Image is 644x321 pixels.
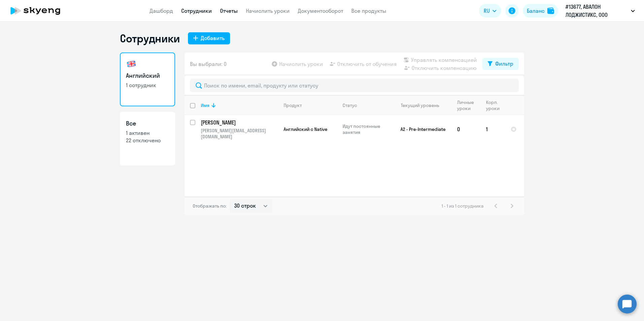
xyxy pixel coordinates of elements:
[126,137,169,144] p: 22 отключено
[201,34,225,42] div: Добавить
[343,123,389,135] p: Идут постоянные занятия
[343,102,389,108] div: Статус
[394,102,451,108] div: Текущий уровень
[527,7,545,15] div: Баланс
[482,58,519,70] button: Фильтр
[457,99,480,111] div: Личные уроки
[562,3,638,19] button: #13677, АВАЛОН ЛОДЖИСТИКС, ООО
[566,3,628,19] p: #13677, АВАЛОН ЛОДЖИСТИКС, ООО
[181,7,212,14] a: Сотрудники
[126,129,169,137] p: 1 активен
[486,99,505,111] div: Корп. уроки
[523,4,558,17] button: Балансbalance
[201,128,278,140] p: [PERSON_NAME][EMAIL_ADDRESS][DOMAIN_NAME]
[220,7,238,14] a: Отчеты
[246,7,290,14] a: Начислить уроки
[201,102,278,108] div: Имя
[484,7,490,15] span: RU
[150,7,173,14] a: Дашборд
[486,99,501,111] div: Корп. уроки
[201,119,278,126] a: [PERSON_NAME]
[351,7,386,14] a: Все продукты
[479,4,501,17] button: RU
[188,32,230,44] button: Добавить
[457,99,476,111] div: Личные уроки
[547,7,554,14] img: balance
[190,60,227,68] span: Вы выбрали: 0
[452,115,481,143] td: 0
[126,81,169,89] p: 1 сотрудник
[401,102,439,108] div: Текущий уровень
[201,119,277,126] p: [PERSON_NAME]
[120,112,175,166] a: Все1 активен22 отключено
[120,52,175,106] a: Английский1 сотрудник
[201,102,210,108] div: Имя
[120,32,180,45] h1: Сотрудники
[343,102,357,108] div: Статус
[126,59,137,69] img: english
[284,102,302,108] div: Продукт
[193,203,227,209] span: Отображать по:
[298,7,343,14] a: Документооборот
[126,119,169,128] h3: Все
[481,115,505,143] td: 1
[190,79,519,92] input: Поиск по имени, email, продукту или статусу
[442,203,484,209] span: 1 - 1 из 1 сотрудника
[389,115,452,143] td: A2 - Pre-Intermediate
[126,71,169,80] h3: Английский
[284,102,337,108] div: Продукт
[495,60,513,68] div: Фильтр
[284,126,327,132] span: Английский с Native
